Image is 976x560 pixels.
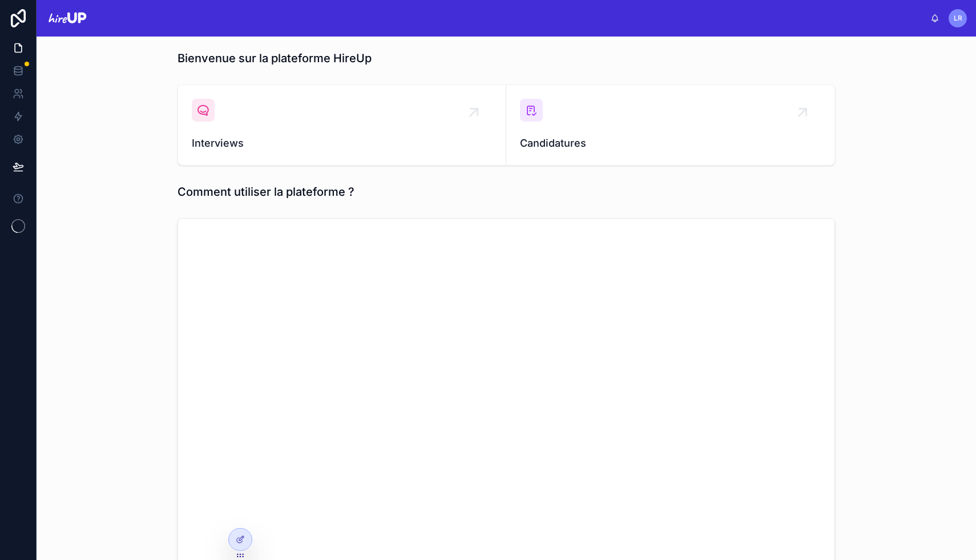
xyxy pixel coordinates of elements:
[46,9,88,27] img: App logo
[98,16,930,21] div: scrollable content
[178,50,372,66] h1: Bienvenue sur la plateforme HireUp
[178,85,506,165] a: Interviews
[178,184,354,200] h1: Comment utiliser la plateforme ?
[954,14,962,23] span: LR
[192,135,492,151] span: Interviews
[506,85,834,165] a: Candidatures
[520,135,821,151] span: Candidatures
